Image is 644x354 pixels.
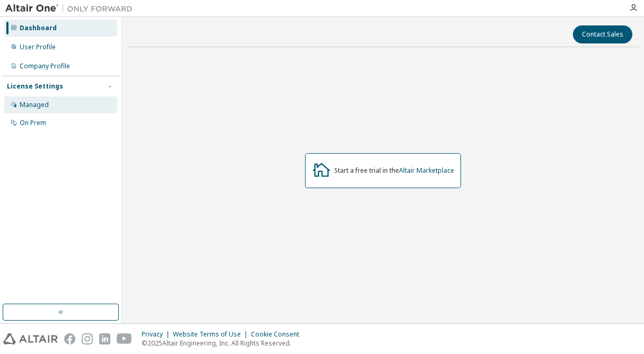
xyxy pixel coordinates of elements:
[573,25,632,43] button: Contact Sales
[20,24,57,32] div: Dashboard
[20,119,46,127] div: On Prem
[142,330,173,339] div: Privacy
[334,166,454,175] div: Start a free trial in the
[3,333,58,344] img: altair_logo.svg
[20,43,56,51] div: User Profile
[20,62,70,70] div: Company Profile
[20,101,49,109] div: Managed
[5,3,138,14] img: Altair One
[142,339,306,348] p: © 2025 Altair Engineering, Inc. All Rights Reserved.
[7,82,63,91] div: License Settings
[64,333,75,344] img: facebook.svg
[173,330,251,339] div: Website Terms of Use
[82,333,93,344] img: instagram.svg
[251,330,306,339] div: Cookie Consent
[117,333,132,344] img: youtube.svg
[399,166,454,175] a: Altair Marketplace
[99,333,110,344] img: linkedin.svg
